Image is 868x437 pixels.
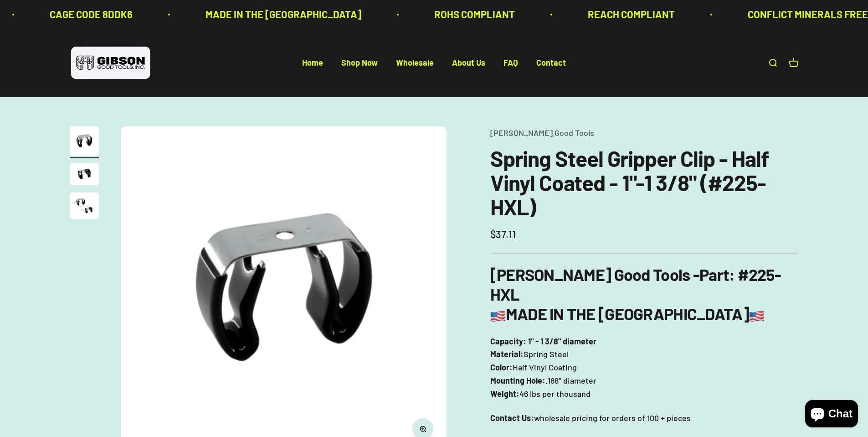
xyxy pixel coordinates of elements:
img: close up of a spring steel gripper clip, tool clip, durable, secure holding, Excellent corrosion ... [70,163,99,185]
strong: Contact Us: [490,413,534,423]
a: [PERSON_NAME] Good Tools [490,128,594,138]
a: FAQ [503,58,518,68]
button: Go to item 3 [70,192,99,222]
img: Gripper clip, made & shipped from the USA! [70,126,99,156]
span: .188″ diameter [545,374,596,387]
p: CONFLICT MINERALS FREE [744,6,864,22]
span: Spring Steel [524,348,569,361]
a: Wholesale [396,58,434,68]
p: MADE IN THE [GEOGRAPHIC_DATA] [201,6,357,22]
button: Go to item 1 [70,126,99,158]
a: Shop Now [341,58,378,68]
button: Go to item 2 [70,163,99,188]
b: : #225-HXL [490,265,781,304]
sale-price: $37.11 [490,226,516,242]
span: Half Vinyl Coating [513,361,577,374]
b: [PERSON_NAME] Good Tools - [490,265,729,284]
b: Material: [490,349,524,359]
p: CAGE CODE 8DDK6 [46,6,128,22]
p: wholesale pricing for orders of 100 + pieces [490,411,799,425]
b: Weight: [490,389,519,399]
p: ROHS COMPLIANT [430,6,511,22]
b: Color: [490,362,513,372]
a: About Us [452,58,485,68]
span: Part [699,265,729,284]
b: Capacity: 1" - 1 3/8" diameter [490,336,596,346]
b: Mounting Hole: [490,375,545,385]
h1: Spring Steel Gripper Clip - Half Vinyl Coated - 1"-1 3/8" (#225-HXL) [490,146,799,218]
b: MADE IN THE [GEOGRAPHIC_DATA] [490,304,765,323]
p: REACH COMPLIANT [584,6,671,22]
a: Home [302,58,323,68]
span: 46 lbs per thousand [519,387,591,401]
inbox-online-store-chat: Shopify online store chat [802,400,861,430]
img: close up of a spring steel gripper clip, tool clip, durable, secure holding, Excellent corrosion ... [70,192,99,219]
a: Contact [536,58,566,68]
